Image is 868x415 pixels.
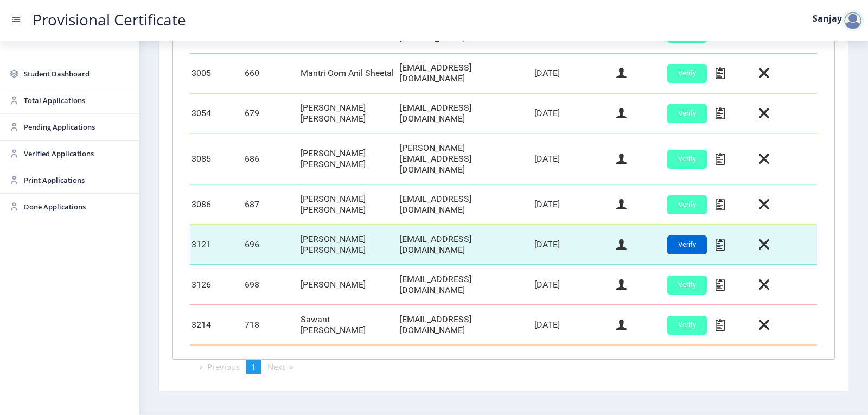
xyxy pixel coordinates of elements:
[243,184,299,225] td: 687
[24,94,130,107] span: Total Applications
[22,14,197,25] a: Provisional Certificate
[667,195,707,214] button: Verify
[398,53,533,93] td: [EMAIL_ADDRESS][DOMAIN_NAME]
[667,150,707,169] button: Verify
[251,361,256,372] span: 1
[667,64,707,83] button: Verify
[190,53,243,93] td: 3005
[398,93,533,133] td: [EMAIL_ADDRESS][DOMAIN_NAME]
[667,316,707,335] button: Verify
[299,225,398,265] td: [PERSON_NAME] [PERSON_NAME]
[172,360,835,374] ul: Pagination
[533,93,615,133] td: [DATE]
[398,184,533,225] td: [EMAIL_ADDRESS][DOMAIN_NAME]
[190,265,243,305] td: 3126
[243,53,299,93] td: 660
[243,93,299,133] td: 679
[398,133,533,184] td: [PERSON_NAME][EMAIL_ADDRESS][DOMAIN_NAME]
[243,225,299,265] td: 696
[398,225,533,265] td: [EMAIL_ADDRESS][DOMAIN_NAME]
[299,53,398,93] td: Mantri Oom Anil Sheetal
[299,265,398,305] td: [PERSON_NAME]
[667,104,707,123] button: Verify
[533,133,615,184] td: [DATE]
[24,174,130,187] span: Print Applications
[299,93,398,133] td: [PERSON_NAME] [PERSON_NAME]
[533,265,615,305] td: [DATE]
[299,305,398,345] td: Sawant [PERSON_NAME]
[667,235,707,254] button: Verify
[667,276,707,295] button: Verify
[24,200,130,213] span: Done Applications
[533,184,615,225] td: [DATE]
[190,184,243,225] td: 3086
[190,305,243,345] td: 3214
[190,133,243,184] td: 3085
[533,225,615,265] td: [DATE]
[24,120,130,133] span: Pending Applications
[24,147,130,160] span: Verified Applications
[813,14,842,23] label: Sanjay
[267,361,285,372] span: Next
[207,361,240,372] span: Previous
[190,93,243,133] td: 3054
[243,265,299,305] td: 698
[24,67,130,80] span: Student Dashboard
[243,133,299,184] td: 686
[243,305,299,345] td: 718
[533,53,615,93] td: [DATE]
[190,225,243,265] td: 3121
[299,184,398,225] td: [PERSON_NAME] [PERSON_NAME]
[299,133,398,184] td: [PERSON_NAME] [PERSON_NAME]
[398,305,533,345] td: [EMAIL_ADDRESS][DOMAIN_NAME]
[398,265,533,305] td: [EMAIL_ADDRESS][DOMAIN_NAME]
[533,305,615,345] td: [DATE]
